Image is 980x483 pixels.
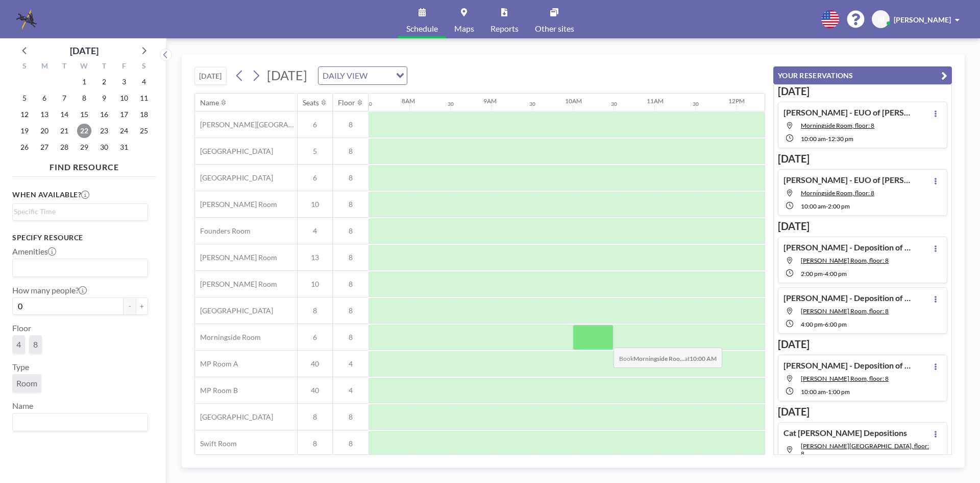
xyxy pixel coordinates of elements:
[483,97,497,105] div: 9AM
[823,320,825,328] span: -
[333,173,369,182] span: 8
[13,204,148,219] div: Search for option
[16,378,37,388] span: Room
[773,66,952,84] button: YOUR RESERVATIONS
[136,297,148,315] button: +
[298,173,332,182] span: 6
[137,124,151,138] span: Saturday, October 25, 2025
[333,333,369,342] span: 8
[114,60,134,74] div: F
[318,67,407,84] div: Search for option
[200,98,219,107] div: Name
[333,120,369,129] span: 8
[137,75,151,89] span: Saturday, October 4, 2025
[12,158,156,172] h4: FIND RESOURCE
[333,306,369,315] span: 8
[371,69,390,82] input: Search for option
[195,147,273,156] span: [GEOGRAPHIC_DATA]
[783,360,911,371] h4: [PERSON_NAME] - Deposition of Corporate Designee of Silverleaf
[801,307,889,315] span: Currie Room, floor: 8
[35,60,55,74] div: M
[194,67,227,85] button: [DATE]
[828,135,853,143] span: 12:30 PM
[614,348,722,368] span: Book at
[57,140,71,154] span: Tuesday, October 28, 2025
[894,15,951,24] span: [PERSON_NAME]
[406,25,438,33] span: Schedule
[195,359,238,369] span: MP Room A
[298,386,332,395] span: 40
[298,412,332,422] span: 8
[333,200,369,209] span: 8
[195,280,277,289] span: [PERSON_NAME] Room
[17,140,32,154] span: Sunday, October 26, 2025
[633,355,684,362] b: Morningside Roo...
[97,140,111,154] span: Thursday, October 30, 2025
[12,401,33,411] label: Name
[77,107,91,122] span: Wednesday, October 15, 2025
[647,97,664,105] div: 11AM
[137,91,151,105] span: Saturday, October 11, 2025
[333,412,369,422] span: 8
[70,43,99,58] div: [DATE]
[195,412,273,422] span: [GEOGRAPHIC_DATA]
[448,101,454,107] div: 30
[267,67,307,83] span: [DATE]
[17,91,32,105] span: Sunday, October 5, 2025
[826,388,828,396] span: -
[77,91,91,105] span: Wednesday, October 8, 2025
[778,338,947,351] h3: [DATE]
[454,25,474,33] span: Maps
[298,306,332,315] span: 8
[565,97,582,105] div: 10AM
[134,60,154,74] div: S
[75,60,94,74] div: W
[366,101,372,107] div: 30
[13,259,148,277] div: Search for option
[783,242,911,252] h4: [PERSON_NAME] - Deposition of [PERSON_NAME]
[37,107,52,122] span: Monday, October 13, 2025
[33,339,38,350] span: 8
[37,140,52,154] span: Monday, October 27, 2025
[333,359,369,369] span: 4
[55,60,75,74] div: T
[801,270,823,278] span: 2:00 PM
[728,97,745,105] div: 12PM
[298,439,332,448] span: 8
[77,140,91,154] span: Wednesday, October 29, 2025
[117,140,131,154] span: Friday, October 31, 2025
[16,339,21,350] span: 4
[298,147,332,156] span: 5
[801,375,889,382] span: Currie Room, floor: 8
[303,98,319,107] div: Seats
[117,124,131,138] span: Friday, October 24, 2025
[12,285,87,295] label: How many people?
[77,124,91,138] span: Wednesday, October 22, 2025
[801,135,826,143] span: 10:00 AM
[16,9,37,30] img: organization-logo
[195,173,273,182] span: [GEOGRAPHIC_DATA]
[195,253,277,262] span: [PERSON_NAME] Room
[825,270,847,278] span: 4:00 PM
[137,107,151,122] span: Saturday, October 18, 2025
[57,124,71,138] span: Tuesday, October 21, 2025
[333,439,369,448] span: 8
[94,60,114,74] div: T
[117,107,131,122] span: Friday, October 17, 2025
[828,202,850,210] span: 2:00 PM
[97,124,111,138] span: Thursday, October 23, 2025
[12,233,148,242] h3: Specify resource
[124,297,136,315] button: -
[823,270,825,278] span: -
[195,226,251,236] span: Founders Room
[37,124,52,138] span: Monday, October 20, 2025
[97,75,111,89] span: Thursday, October 2, 2025
[877,15,885,24] span: JB
[14,416,142,429] input: Search for option
[801,189,874,197] span: Morningside Room, floor: 8
[801,122,874,129] span: Morningside Room, floor: 8
[97,107,111,122] span: Thursday, October 16, 2025
[117,75,131,89] span: Friday, October 3, 2025
[12,362,29,372] label: Type
[611,101,617,107] div: 30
